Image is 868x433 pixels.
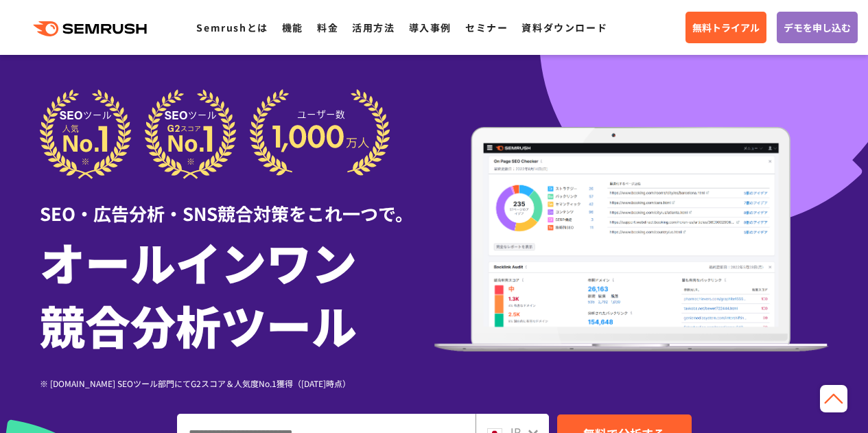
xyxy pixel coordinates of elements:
a: 資料ダウンロード [521,21,607,34]
a: デモを申し込む [777,12,858,43]
span: 無料トライアル [692,20,760,35]
a: 無料トライアル [685,12,766,43]
a: 活用方法 [352,21,395,34]
span: デモを申し込む [784,20,851,35]
a: 導入事例 [409,21,451,34]
a: 機能 [282,21,303,34]
a: 料金 [317,21,338,34]
div: ※ [DOMAIN_NAME] SEOツール部門にてG2スコア＆人気度No.1獲得（[DATE]時点） [40,377,434,390]
a: Semrushとは [196,21,268,34]
a: セミナー [465,21,508,34]
div: SEO・広告分析・SNS競合対策をこれ一つで。 [40,179,434,226]
h1: オールインワン 競合分析ツール [40,230,434,356]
